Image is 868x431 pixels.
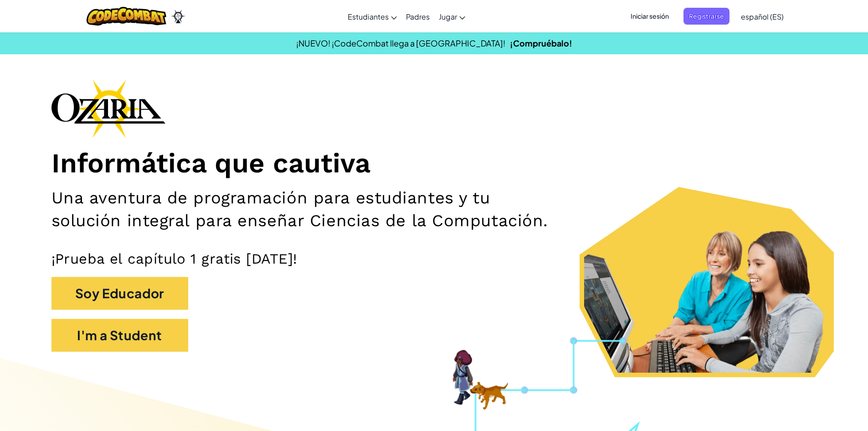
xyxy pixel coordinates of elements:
[510,38,572,48] a: ¡Compruébalo!
[741,12,784,21] span: español (ES)
[51,250,817,268] p: ¡Prueba el capítulo 1 gratis [DATE]!
[51,147,817,180] h1: Informática que cautiva
[51,187,565,232] h2: Una aventura de programación para estudiantes y tu solución integral para enseñar Ciencias de la ...
[296,38,505,48] span: ¡NUEVO! ¡CodeCombat llega a [GEOGRAPHIC_DATA]!
[439,12,457,21] span: Jugar
[51,79,165,138] img: Ozaria branding logo
[171,10,185,23] img: Ozaria
[736,4,788,29] a: español (ES)
[683,8,729,25] button: Registrarse
[434,4,470,29] a: Jugar
[625,8,674,25] button: Iniciar sesión
[51,277,188,310] button: Soy Educador
[348,12,389,21] span: Estudiantes
[401,4,434,29] a: Padres
[51,319,188,352] button: I'm a Student
[87,7,166,26] img: CodeCombat logo
[343,4,401,29] a: Estudiantes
